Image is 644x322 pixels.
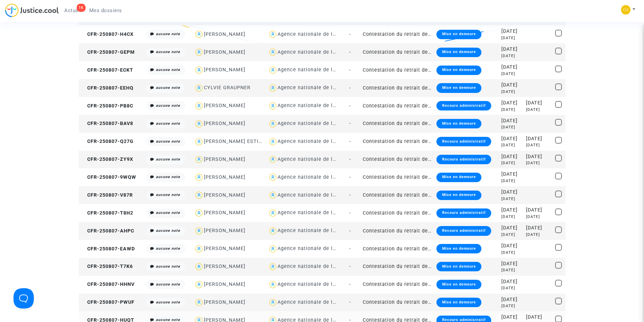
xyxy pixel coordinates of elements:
div: [DATE] [501,124,521,130]
div: Mise en demeure [436,262,481,271]
div: [PERSON_NAME] [204,31,245,37]
div: [DATE] [501,64,521,71]
div: [DATE] [501,117,521,125]
div: Recours administratif [436,226,491,236]
div: [DATE] [526,160,550,166]
img: icon-user.svg [268,280,278,290]
div: CYLVIE GRAUPNER [204,85,251,91]
div: Mise en demeure [436,83,481,93]
div: [PERSON_NAME] [204,228,245,233]
span: Mes dossiers [89,7,122,14]
div: Recours administratif [436,155,491,164]
div: [PERSON_NAME] [204,103,245,108]
img: icon-user.svg [268,244,278,254]
div: [DATE] [501,250,521,255]
div: Recours administratif [436,137,491,146]
i: aucune note [156,318,180,322]
div: [PERSON_NAME] [204,210,245,216]
div: [DATE] [501,189,521,196]
div: Agence nationale de l'habitat [278,67,352,73]
img: icon-user.svg [268,190,278,200]
td: Contestation du retrait de [PERSON_NAME] par l'ANAH (mandataire) [360,294,434,312]
div: [PERSON_NAME] [204,246,245,251]
td: Contestation du retrait de [PERSON_NAME] par l'ANAH (mandataire) [360,222,434,240]
img: icon-user.svg [194,119,204,129]
div: Agence nationale de l'habitat [278,121,352,126]
div: [DATE] [501,196,521,202]
img: icon-user.svg [194,137,204,147]
i: aucune note [156,103,180,108]
div: [DATE] [501,232,521,238]
div: [DATE] [526,135,550,143]
div: [DATE] [501,107,521,113]
div: [DATE] [501,278,521,286]
i: aucune note [156,246,180,251]
td: Contestation du retrait de [PERSON_NAME] par l'ANAH (mandataire) [360,97,434,115]
span: - [349,281,351,287]
td: Contestation du retrait de [PERSON_NAME] par l'ANAH (mandataire) [360,204,434,222]
div: [DATE] [501,99,521,107]
div: [DATE] [526,142,550,148]
div: Mise en demeure [436,298,481,307]
img: icon-user.svg [268,29,278,39]
div: Mise en demeure [436,244,481,253]
i: aucune note [156,264,180,269]
div: Agence nationale de l'habitat [278,246,352,251]
div: [DATE] [501,35,521,41]
div: Agence nationale de l'habitat [278,299,352,305]
div: [DATE] [501,178,521,184]
td: Contestation du retrait de [PERSON_NAME] par l'ANAH (mandataire) [360,79,434,97]
div: [DATE] [501,71,521,77]
img: icon-user.svg [268,172,278,182]
span: CFR-250807-ECKT [81,67,133,73]
iframe: Help Scout Beacon - Open [14,288,34,308]
span: - [349,246,351,252]
div: [DATE] [501,153,521,160]
div: [DATE] [501,224,521,232]
span: CFR-250807-9WQW [81,174,136,180]
div: [DATE] [526,99,550,107]
div: [PERSON_NAME] [204,192,245,198]
span: CFR-250807-EEHQ [81,85,134,91]
img: icon-user.svg [194,280,204,290]
div: [DATE] [526,206,550,214]
div: [DATE] [526,107,550,113]
span: - [349,264,351,269]
i: aucune note [156,282,180,287]
span: CFR-250807-PWUF [81,299,135,305]
img: icon-user.svg [268,83,278,93]
div: [DATE] [501,28,521,35]
img: icon-user.svg [268,101,278,111]
div: [DATE] [501,260,521,268]
img: icon-user.svg [268,155,278,165]
img: icon-user.svg [268,137,278,147]
img: icon-user.svg [268,119,278,129]
div: [DATE] [501,285,521,291]
span: CFR-250807-Q27G [81,139,134,144]
div: [PERSON_NAME] [204,264,245,269]
div: Mise en demeure [436,119,481,128]
span: - [349,121,351,126]
i: aucune note [156,32,180,36]
td: Contestation du retrait de [PERSON_NAME] par l'ANAH (mandataire) [360,115,434,133]
div: [PERSON_NAME] [204,49,245,55]
div: Agence nationale de l'habitat [278,192,352,198]
img: icon-user.svg [268,298,278,307]
div: [DATE] [501,46,521,53]
div: Recours administratif [436,208,491,218]
div: Mise en demeure [436,66,481,75]
img: icon-user.svg [268,262,278,272]
img: icon-user.svg [194,101,204,111]
span: - [349,228,351,234]
div: Recours administratif [436,101,491,110]
img: jc-logo.svg [5,3,59,17]
div: [DATE] [526,224,550,232]
i: aucune note [156,228,180,233]
div: Mise en demeure [436,280,481,289]
td: Contestation du retrait de [PERSON_NAME] par l'ANAH (mandataire) [360,258,434,276]
img: 84a266a8493598cb3cce1313e02c3431 [621,5,630,15]
div: Mise en demeure [436,30,481,39]
span: - [349,67,351,73]
span: - [349,49,351,55]
div: [DATE] [501,81,521,89]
